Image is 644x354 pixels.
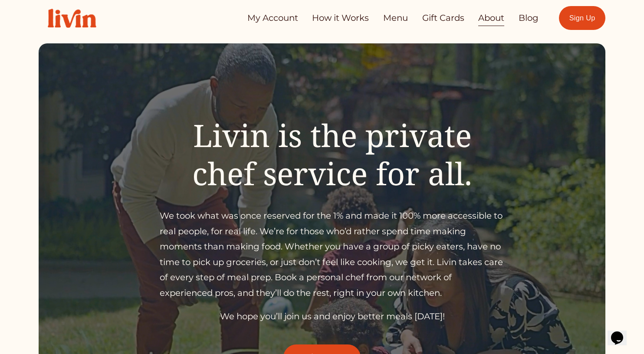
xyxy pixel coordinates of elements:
span: Livin is the private chef service for all. [192,114,480,194]
span: We hope you’ll join us and enjoy better meals [DATE]! [220,311,445,321]
a: Blog [519,10,539,27]
iframe: chat widget [608,319,635,345]
a: My Account [247,10,298,27]
a: Gift Cards [422,10,464,27]
a: How it Works [312,10,369,27]
a: Menu [383,10,408,27]
a: Sign Up [559,6,605,30]
span: We took what was once reserved for the 1% and made it 100% more accessible to real people, for re... [160,210,505,298]
a: About [478,10,504,27]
